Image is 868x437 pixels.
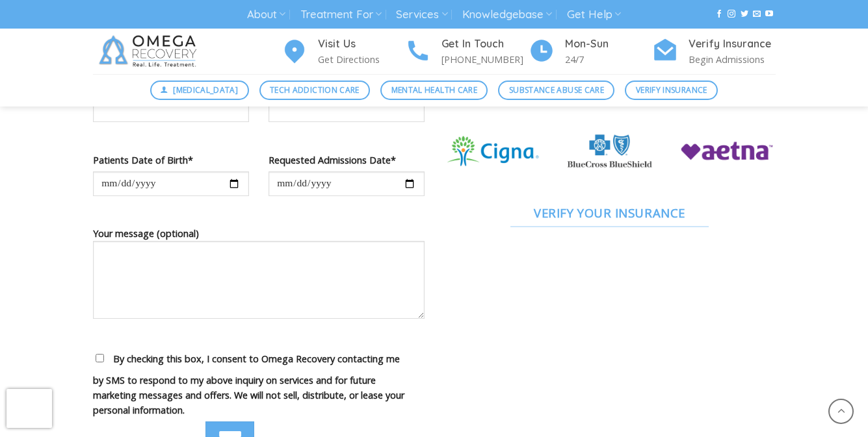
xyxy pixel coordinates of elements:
[150,81,249,100] a: [MEDICAL_DATA]
[96,354,104,362] input: By checking this box, I consent to Omega Recovery contacting me by SMS to respond to my above inq...
[715,10,723,19] a: Follow on Facebook
[765,10,773,19] a: Follow on YouTube
[93,153,249,168] label: Patients Date of Birth*
[509,84,604,96] span: Substance Abuse Care
[173,84,238,96] span: [MEDICAL_DATA]
[441,52,529,67] p: [PHONE_NUMBER]
[405,36,529,68] a: Get In Touch [PHONE_NUMBER]
[728,10,735,19] a: Follow on Instagram
[93,226,425,328] label: Your message (optional)
[689,36,776,53] h4: Verify Insurance
[652,36,776,68] a: Verify Insurance Begin Admissions
[391,84,477,96] span: Mental Health Care
[300,3,382,27] a: Treatment For
[270,84,360,96] span: Tech Addiction Care
[636,84,707,96] span: Verify Insurance
[534,203,685,222] span: Verify Your Insurance
[282,36,405,68] a: Visit Us Get Directions
[318,36,405,53] h4: Visit Us
[93,353,404,416] span: By checking this box, I consent to Omega Recovery contacting me by SMS to respond to my above inq...
[259,81,371,100] a: Tech Addiction Care
[741,10,748,19] a: Follow on Twitter
[247,3,285,27] a: About
[441,36,529,53] h4: Get In Touch
[93,241,425,319] textarea: Your message (optional)
[828,399,854,424] a: Go to top
[444,198,776,228] a: Verify Your Insurance
[565,36,652,53] h4: Mon-Sun
[462,3,552,27] a: Knowledgebase
[753,10,761,19] a: Send us an email
[93,29,207,74] img: Omega Recovery
[498,81,614,100] a: Substance Abuse Care
[565,52,652,67] p: 24/7
[380,81,488,100] a: Mental Health Care
[625,81,718,100] a: Verify Insurance
[318,52,405,67] p: Get Directions
[269,153,425,168] label: Requested Admissions Date*
[396,3,447,27] a: Services
[567,3,621,27] a: Get Help
[689,52,776,67] p: Begin Admissions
